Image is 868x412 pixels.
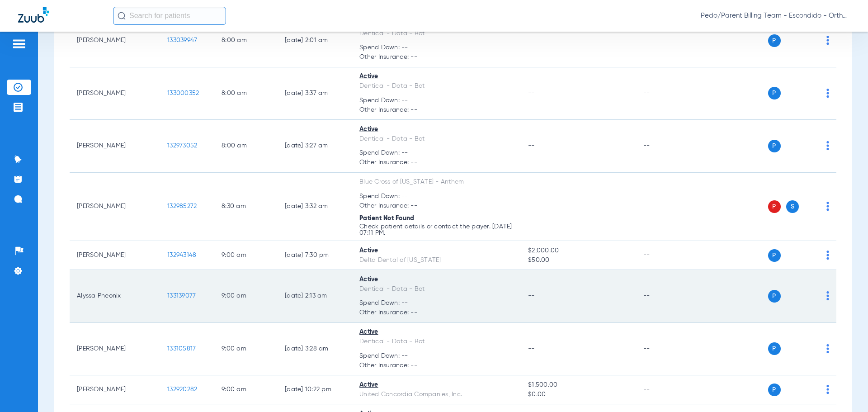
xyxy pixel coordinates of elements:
p: Check patient details or contact the payer. [DATE] 07:11 PM. [359,223,514,236]
img: Search Icon [118,12,126,20]
td: 8:30 AM [214,173,278,242]
img: group-dot-blue.svg [826,202,829,211]
td: [PERSON_NAME] [70,173,160,242]
span: 132973052 [167,142,197,149]
span: 132920282 [167,386,197,393]
td: [DATE] 3:28 AM [278,323,352,376]
div: Dentical - Data - Bot [359,284,514,294]
span: 133000352 [167,90,199,96]
div: Delta Dental of [US_STATE] [359,256,514,265]
td: -- [636,14,697,67]
span: $2,000.00 [528,246,628,256]
span: -- [528,90,535,96]
span: -- [528,203,535,209]
span: P [768,34,781,47]
span: Spend Down: -- [359,298,514,308]
td: 8:00 AM [214,67,278,120]
td: [PERSON_NAME] [70,375,160,404]
div: Dentical - Data - Bot [359,337,514,346]
div: Active [359,380,514,390]
td: -- [636,375,697,404]
td: [DATE] 7:30 PM [278,241,352,270]
img: Zuub Logo [18,7,49,23]
img: group-dot-blue.svg [826,89,829,98]
iframe: Chat Widget [823,369,868,412]
span: P [768,200,781,213]
td: [DATE] 3:32 AM [278,173,352,242]
span: Patient Not Found [359,215,414,222]
td: [PERSON_NAME] [70,120,160,173]
td: 9:00 AM [214,270,278,323]
td: 8:00 AM [214,120,278,173]
div: Active [359,246,514,256]
td: Alyssa Pheonix [70,270,160,323]
span: Spend Down: -- [359,351,514,361]
td: [PERSON_NAME] [70,14,160,67]
span: 132985272 [167,203,197,209]
td: 8:00 AM [214,14,278,67]
td: [PERSON_NAME] [70,323,160,376]
span: -- [528,142,535,149]
td: [DATE] 3:27 AM [278,120,352,173]
td: 9:00 AM [214,323,278,376]
img: group-dot-blue.svg [826,291,829,300]
td: -- [636,173,697,242]
span: P [768,290,781,303]
span: $0.00 [528,390,628,399]
span: -- [528,346,535,352]
span: Spend Down: -- [359,192,514,201]
td: 9:00 AM [214,375,278,404]
img: group-dot-blue.svg [826,36,829,45]
span: 133039947 [167,37,197,43]
td: [DATE] 2:13 AM [278,270,352,323]
td: -- [636,323,697,376]
td: [PERSON_NAME] [70,241,160,270]
div: Active [359,275,514,284]
div: United Concordia Companies, Inc. [359,390,514,399]
td: [DATE] 10:22 PM [278,375,352,404]
span: Other Insurance: -- [359,158,514,167]
span: P [768,384,781,396]
span: Spend Down: -- [359,148,514,158]
div: Dentical - Data - Bot [359,134,514,144]
td: 9:00 AM [214,241,278,270]
div: Active [359,327,514,337]
span: Pedo/Parent Billing Team - Escondido - Ortho | The Super Dentists [701,11,850,20]
td: [PERSON_NAME] [70,67,160,120]
span: Other Insurance: -- [359,52,514,62]
div: Dentical - Data - Bot [359,29,514,38]
span: $1,500.00 [528,380,628,390]
span: P [768,140,781,152]
span: Other Insurance: -- [359,308,514,317]
span: Spend Down: -- [359,96,514,105]
td: -- [636,270,697,323]
div: Blue Cross of [US_STATE] - Anthem [359,177,514,187]
img: group-dot-blue.svg [826,251,829,260]
td: -- [636,120,697,173]
span: Other Insurance: -- [359,105,514,115]
span: P [768,87,781,99]
span: $50.00 [528,256,628,265]
span: P [768,249,781,262]
img: group-dot-blue.svg [826,141,829,150]
span: Other Insurance: -- [359,361,514,370]
span: 132943148 [167,252,196,258]
img: group-dot-blue.svg [826,344,829,353]
span: S [786,200,799,213]
span: Other Insurance: -- [359,201,514,211]
div: Active [359,72,514,81]
span: P [768,342,781,355]
span: -- [528,37,535,43]
td: -- [636,67,697,120]
td: [DATE] 2:01 AM [278,14,352,67]
div: Active [359,125,514,134]
td: -- [636,241,697,270]
span: Spend Down: -- [359,43,514,52]
span: 133139077 [167,293,196,299]
input: Search for patients [113,7,226,25]
span: -- [528,293,535,299]
img: hamburger-icon [12,38,26,49]
td: [DATE] 3:37 AM [278,67,352,120]
span: 133105817 [167,346,196,352]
